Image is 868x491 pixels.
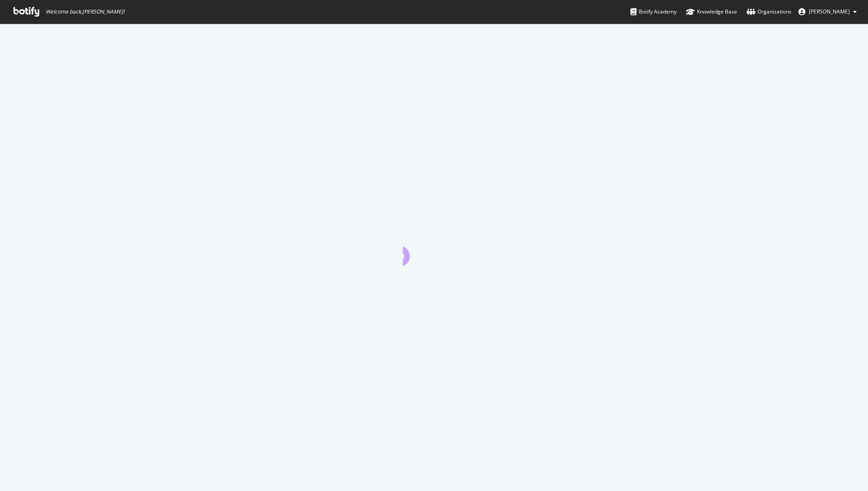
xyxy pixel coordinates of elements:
[403,235,466,266] div: animation
[809,8,850,15] span: Chukwudi Chukwudebelu
[791,5,864,19] button: [PERSON_NAME]
[686,7,737,16] div: Knowledge Base
[747,7,791,16] div: Organizations
[630,7,677,16] div: Botify Academy
[46,8,124,15] span: Welcome back, [PERSON_NAME] !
